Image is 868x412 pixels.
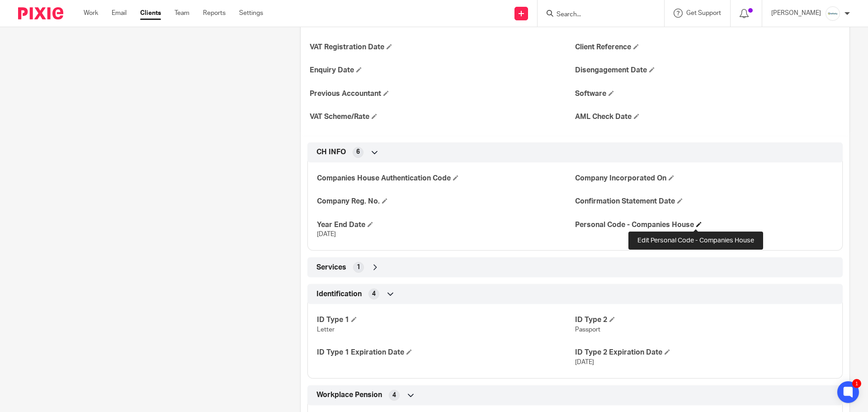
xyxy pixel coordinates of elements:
span: 1 [357,263,360,272]
span: [DATE] [575,359,594,365]
h4: Client Reference [575,43,840,52]
a: Email [112,9,127,18]
div: 1 [852,379,861,388]
span: [DATE] [317,231,336,237]
h4: Year End Date [317,220,575,230]
h4: ID Type 2 [575,315,833,325]
h4: Enquiry Date [310,66,575,75]
a: Work [84,9,98,18]
h4: Previous Accountant [310,89,575,99]
h4: ID Type 1 Expiration Date [317,348,575,357]
h4: AML Check Date [575,112,840,122]
a: Reports [203,9,226,18]
span: Services [316,263,346,272]
p: [PERSON_NAME] [771,9,821,18]
h4: VAT Registration Date [310,43,575,52]
h4: Disengagement Date [575,66,840,75]
a: Clients [140,9,161,18]
input: Search [556,11,637,19]
span: CH INFO [316,147,346,157]
h4: ID Type 2 Expiration Date [575,348,833,357]
img: Pixie [18,7,63,19]
span: Passport [575,327,600,333]
a: Settings [239,9,263,18]
span: 4 [372,289,376,298]
span: 6 [356,147,360,156]
h4: Companies House Authentication Code [317,174,575,183]
span: Letter [317,327,335,333]
span: Identification [316,289,362,299]
h4: Confirmation Statement Date [575,197,833,206]
span: Workplace Pension [316,390,382,400]
h4: ID Type 1 [317,315,575,325]
h4: VAT Scheme/Rate [310,112,575,122]
h4: Personal Code - Companies House [575,220,833,230]
span: Get Support [686,10,721,16]
a: Team [175,9,189,18]
img: Infinity%20Logo%20with%20Whitespace%20.png [826,6,840,21]
span: 4 [392,391,396,400]
h4: Software [575,89,840,99]
h4: Company Incorporated On [575,174,833,183]
h4: Company Reg. No. [317,197,575,206]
